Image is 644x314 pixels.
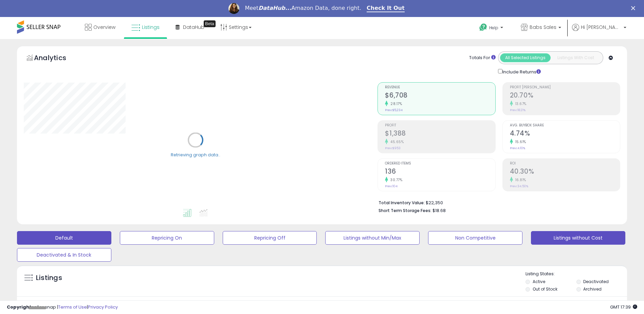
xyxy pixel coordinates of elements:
i: Get Help [479,23,487,32]
small: Prev: $5,234 [385,108,403,112]
span: Hi [PERSON_NAME] [581,24,622,31]
span: Profit [PERSON_NAME] [510,86,620,89]
button: Deactivated & In Stock [17,248,111,262]
a: DataHub [170,17,209,37]
a: Listings [126,17,165,37]
button: Default [17,231,111,245]
span: Overview [93,24,115,31]
div: Include Returns [493,68,549,75]
div: Retrieving graph data.. [171,152,220,158]
h2: $1,388 [385,129,495,139]
strong: Copyright [7,304,32,310]
i: DataHub... [258,5,291,11]
a: Help [474,18,510,39]
h2: $6,708 [385,91,495,101]
small: 30.77% [388,177,402,182]
div: seller snap | | [7,304,118,311]
a: Babs Sales [516,17,566,39]
span: $18.68 [433,207,446,214]
button: Listings without Cost [531,231,625,245]
a: Overview [80,17,121,37]
li: $22,350 [379,198,615,206]
b: Total Inventory Value: [379,200,425,206]
small: Prev: 18.21% [510,108,526,112]
span: Ordered Items [385,162,495,165]
button: Repricing Off [223,231,317,245]
a: Hi [PERSON_NAME] [572,24,626,39]
h2: 40.30% [510,168,620,177]
button: All Selected Listings [500,53,551,62]
small: 28.17% [388,101,402,106]
span: Babs Sales [530,24,556,31]
span: ROI [510,162,620,165]
h5: Analytics [34,53,79,64]
button: Non Competitive [428,231,522,245]
div: Meet Amazon Data, done right. [245,5,361,12]
div: Totals For [469,55,496,61]
span: 2025-09-13 17:39 GMT [610,304,637,310]
small: Prev: 4.10% [510,146,525,150]
b: Short Term Storage Fees: [379,208,431,213]
small: 45.65% [388,139,404,144]
h5: Listings [36,273,62,283]
div: Close [631,6,638,10]
small: 15.61% [513,139,526,144]
a: Settings [215,17,257,37]
span: Avg. Buybox Share [510,124,620,127]
h2: 4.74% [510,129,620,139]
a: Check It Out [367,5,405,12]
h2: 20.70% [510,91,620,101]
span: Help [489,25,498,31]
div: Tooltip anchor [204,20,216,27]
small: 16.81% [513,177,526,182]
label: Deactivated [583,279,609,284]
span: Listings [142,24,160,31]
label: Out of Stock [533,286,557,292]
span: DataHub [183,24,204,31]
button: Listings without Min/Max [325,231,420,245]
button: Repricing On [120,231,214,245]
p: Listing States: [526,271,627,277]
small: Prev: $953 [385,146,401,150]
label: Archived [583,286,602,292]
button: Listings With Cost [550,53,601,62]
small: Prev: 34.50% [510,184,528,188]
label: Active [533,279,545,284]
h2: 136 [385,168,495,177]
small: 13.67% [513,101,527,106]
span: Profit [385,124,495,127]
small: Prev: 104 [385,184,398,188]
span: Revenue [385,86,495,89]
img: Profile image for Georgie [228,3,239,14]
